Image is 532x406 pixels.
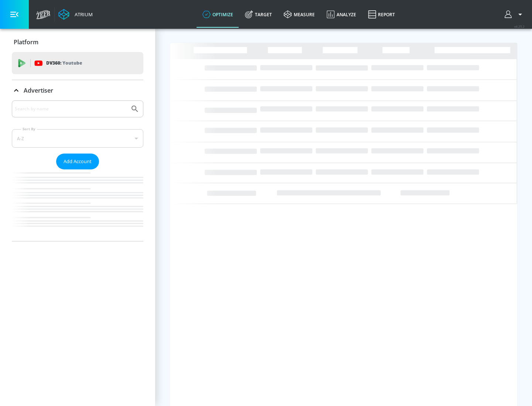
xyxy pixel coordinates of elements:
p: Platform [14,38,38,46]
span: v 4.25.2 [514,24,525,28]
label: Sort By [21,127,37,131]
div: DV360: Youtube [12,52,143,74]
div: Platform [12,32,143,52]
div: A-Z [12,129,143,148]
button: Add Account [56,154,99,169]
p: DV360: [46,59,82,67]
div: Advertiser [12,100,143,241]
nav: list of Advertiser [12,169,143,241]
a: optimize [197,1,239,28]
div: Atrium [72,11,93,18]
a: measure [278,1,321,28]
input: Search by name [15,104,127,114]
p: Advertiser [24,86,53,94]
div: Advertiser [12,80,143,101]
a: Atrium [58,9,93,20]
a: Target [239,1,278,28]
p: Youtube [62,59,82,67]
a: Analyze [321,1,362,28]
span: Add Account [64,157,92,166]
a: Report [362,1,401,28]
